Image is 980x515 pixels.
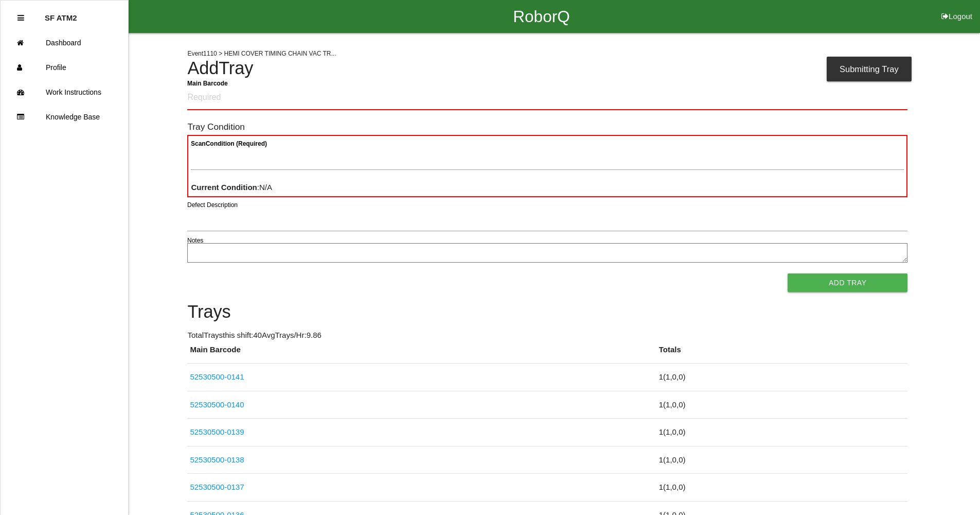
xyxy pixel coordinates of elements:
a: Profile [1,55,128,80]
b: Scan Condition (Required) [191,140,267,147]
td: 1 ( 1 , 0 , 0 ) [656,446,908,474]
div: Submitting Tray [827,57,912,81]
td: 1 ( 1 , 0 , 0 ) [656,474,908,502]
b: Main Barcode [187,79,228,87]
b: Current Condition [191,183,257,192]
h4: Add Tray [187,59,907,78]
span: : N/A [191,183,272,192]
button: Add Tray [788,273,907,292]
h4: Trays [187,302,907,322]
td: 1 ( 1 , 0 , 0 ) [656,364,908,391]
a: 52530500-0139 [190,427,244,436]
a: Dashboard [1,30,128,55]
a: Work Instructions [1,80,128,105]
a: 52530500-0140 [190,400,244,409]
input: Required [187,86,907,110]
h6: Tray Condition [187,122,907,132]
a: 52530500-0138 [190,455,244,464]
p: SF ATM2 [45,6,77,22]
th: Totals [656,344,908,364]
span: Event 1110 > HEMI COVER TIMING CHAIN VAC TR... [187,50,336,57]
th: Main Barcode [187,344,656,364]
div: Close [17,6,24,30]
a: 52530500-0137 [190,483,244,491]
label: Notes [187,236,203,245]
label: Defect Description [187,200,238,210]
a: 52530500-0141 [190,372,244,381]
a: Knowledge Base [1,105,128,129]
p: Total Trays this shift: 40 Avg Trays /Hr: 9.86 [187,330,907,341]
td: 1 ( 1 , 0 , 0 ) [656,419,908,447]
td: 1 ( 1 , 0 , 0 ) [656,391,908,419]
